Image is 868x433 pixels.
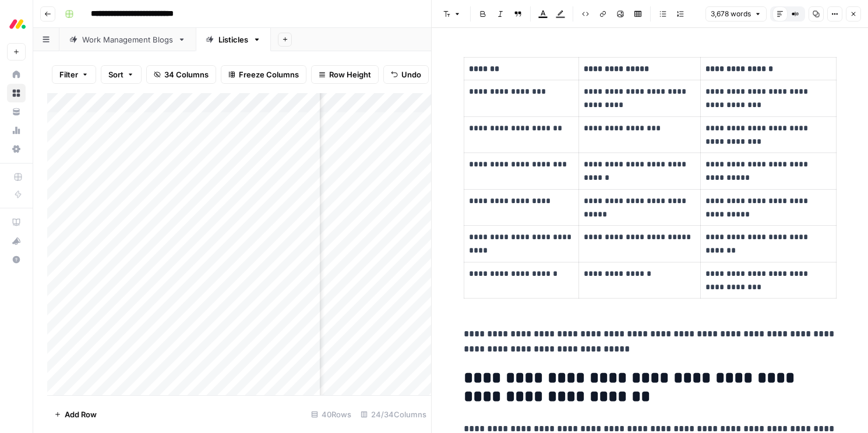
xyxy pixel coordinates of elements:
button: Filter [52,65,96,84]
a: Your Data [7,102,26,121]
a: Listicles [196,28,271,51]
button: Row Height [311,65,379,84]
button: Undo [383,65,429,84]
button: Sort [101,65,142,84]
div: 24/34 Columns [356,405,431,424]
span: Undo [401,69,421,80]
span: Filter [59,69,78,80]
div: Listicles [218,34,248,45]
button: Workspace: Monday.com [7,9,26,38]
div: What's new? [8,232,25,250]
button: Help + Support [7,250,26,269]
button: Freeze Columns [221,65,306,84]
button: 3,678 words [705,6,767,22]
a: Home [7,65,26,84]
span: 34 Columns [164,69,209,80]
div: Work Management Blogs [82,34,173,45]
span: Freeze Columns [239,69,299,80]
img: Monday.com Logo [7,13,28,34]
span: Add Row [65,409,97,420]
div: 40 Rows [306,405,356,424]
a: Work Management Blogs [59,28,196,51]
button: 34 Columns [146,65,216,84]
span: Row Height [329,69,371,80]
button: Add Row [47,405,104,424]
a: Settings [7,140,26,158]
a: Browse [7,84,26,102]
a: Usage [7,121,26,140]
button: What's new? [7,232,26,250]
span: Sort [108,69,124,80]
span: 3,678 words [711,9,751,19]
a: AirOps Academy [7,213,26,232]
